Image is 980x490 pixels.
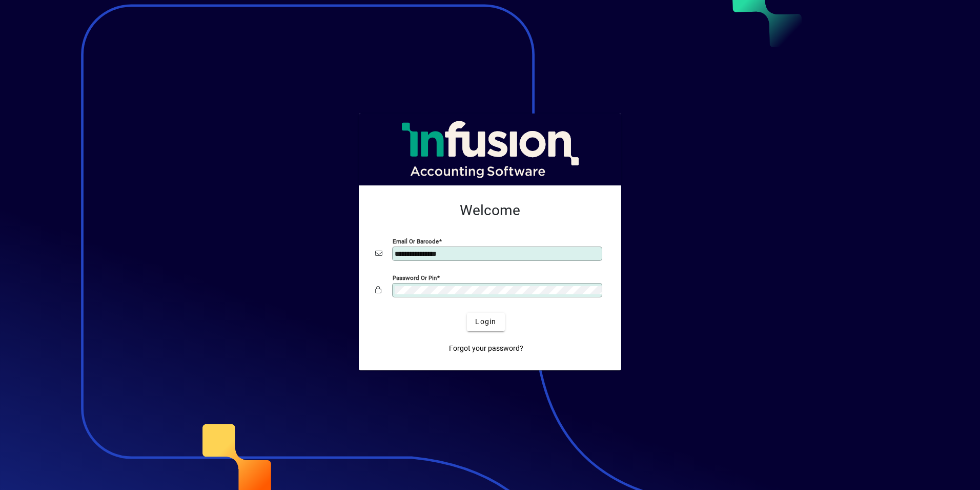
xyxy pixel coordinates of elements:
mat-label: Password or Pin [393,274,437,281]
mat-label: Email or Barcode [393,237,439,244]
h2: Welcome [375,202,605,219]
a: Forgot your password? [445,340,527,358]
button: Login [467,313,504,331]
span: Login [475,316,496,327]
span: Forgot your password? [449,343,523,354]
